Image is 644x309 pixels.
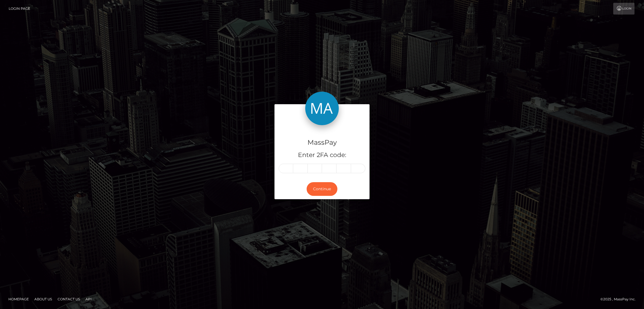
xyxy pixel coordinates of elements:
a: Homepage [6,295,31,303]
a: API [83,295,94,303]
button: Continue [307,182,337,196]
a: Login [613,3,634,15]
a: Contact Us [55,295,82,303]
img: MassPay [305,92,339,125]
a: About Us [32,295,54,303]
h4: MassPay [279,138,365,148]
div: © 2025 , MassPay Inc. [600,296,640,302]
a: Login Page [9,3,30,15]
h5: Enter 2FA code: [279,151,365,160]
